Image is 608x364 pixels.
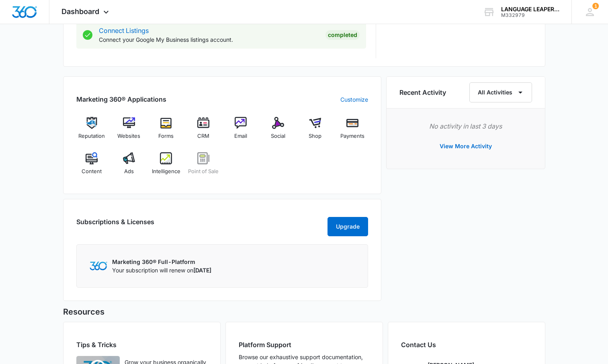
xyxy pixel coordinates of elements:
a: Point of Sale [188,152,219,181]
a: Payments [337,117,368,146]
div: notifications count [592,3,599,9]
h2: Contact Us [401,340,532,350]
p: No activity in last 3 days [399,121,532,131]
a: Websites [113,117,144,146]
span: Content [82,168,102,176]
div: Completed [325,30,360,40]
span: Reputation [78,132,105,140]
button: All Activities [469,82,532,102]
span: Email [234,132,247,140]
span: Forms [158,132,174,140]
div: account name [501,6,560,12]
a: Customize [340,95,368,104]
a: Content [76,152,107,181]
h2: Marketing 360® Applications [76,94,166,104]
a: Reputation [76,117,107,146]
h6: Recent Activity [399,88,446,97]
a: Shop [300,117,331,146]
h2: Subscriptions & Licenses [76,217,154,233]
span: Intelligence [152,168,180,176]
h5: Resources [63,306,545,318]
p: Marketing 360® Full-Platform [112,258,211,266]
span: 1 [592,3,599,9]
span: Shop [309,132,321,140]
div: account id [501,12,560,18]
span: Social [271,132,285,140]
span: Payments [340,132,364,140]
span: [DATE] [193,267,211,274]
h2: Platform Support [239,340,370,350]
h2: Tips & Tricks [76,340,207,350]
a: Intelligence [151,152,182,181]
a: Email [225,117,256,146]
span: Ads [124,168,134,176]
p: Connect your Google My Business listings account. [99,35,319,44]
a: Ads [113,152,144,181]
span: Dashboard [61,7,99,16]
button: Upgrade [328,217,368,236]
p: Your subscription will renew on [112,266,211,274]
span: CRM [197,132,209,140]
span: Websites [117,132,140,140]
button: View More Activity [432,137,500,156]
a: Connect Listings [99,27,149,35]
img: Marketing 360 Logo [90,262,107,270]
a: Social [262,117,293,146]
span: Point of Sale [188,168,219,176]
a: Forms [151,117,182,146]
a: CRM [188,117,219,146]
